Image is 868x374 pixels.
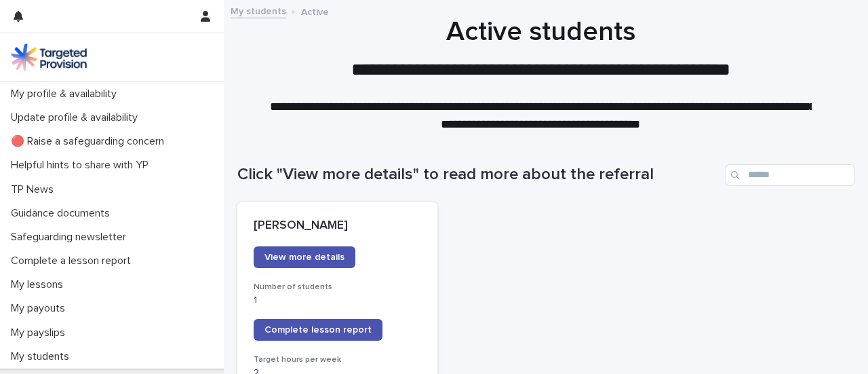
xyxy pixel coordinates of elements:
p: Helpful hints to share with YP [5,159,159,172]
h3: Target hours per week [254,354,421,365]
p: Safeguarding newsletter [5,231,137,244]
a: My students [231,3,286,18]
img: M5nRWzHhSzIhMunXDL62 [11,43,87,71]
p: TP News [5,183,64,196]
input: Search [726,164,854,186]
a: Complete lesson report [254,319,382,341]
p: Complete a lesson report [5,255,142,267]
h3: Number of students [254,282,421,293]
p: [PERSON_NAME] [254,219,421,233]
p: Update profile & availability [5,111,149,124]
span: Complete lesson report [264,325,372,335]
p: My students [5,350,80,363]
a: View more details [254,246,355,268]
p: My profile & availability [5,88,127,100]
h1: Click "View more details" to read more about the referral [237,165,720,185]
p: Active [301,3,329,18]
h1: Active students [237,16,844,48]
p: My lessons [5,278,74,291]
p: My payouts [5,302,76,315]
p: 🔴 Raise a safeguarding concern [5,135,175,148]
p: 1 [254,295,421,306]
p: Guidance documents [5,207,121,220]
p: My payslips [5,326,76,339]
span: View more details [264,253,344,262]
